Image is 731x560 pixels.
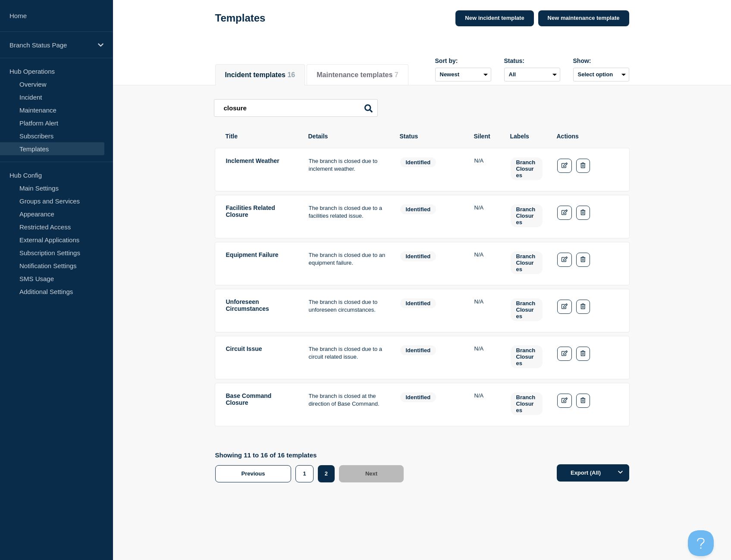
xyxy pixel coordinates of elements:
[400,392,436,402] span: identified
[400,157,460,182] td: Status: identified
[510,298,543,323] td: Labels: Branch Closures
[214,99,378,117] input: Search templates
[225,71,295,79] button: Incident templates 16
[576,300,590,314] button: Delete
[400,392,460,417] td: Status: identified
[287,71,295,78] span: 16
[576,253,590,267] button: Delete
[295,465,313,482] button: 1
[242,470,265,477] span: Previous
[557,157,619,182] td: Actions: Edit Delete
[309,157,386,173] p: The branch is closed due to inclement weather.
[400,157,436,167] span: identified
[556,132,618,140] th: Actions
[317,71,398,79] button: Maintenance templates 7
[474,298,496,323] td: Silent: N/A
[395,71,398,78] span: 7
[435,57,491,64] div: Sort by:
[226,157,295,182] td: Title: Inclement Weather
[557,464,629,482] button: Export (All)
[474,157,496,182] td: Silent: N/A
[226,392,295,417] td: Title: Base Command Closure
[309,345,386,361] p: The branch is closed due to a circuit related issue.
[226,345,295,370] td: Title: Circuit Issue
[474,132,496,140] th: Silent
[400,345,460,370] td: Status: identified
[576,394,590,408] button: Delete
[557,394,572,408] a: Edit
[400,298,436,308] span: identified
[308,345,386,370] td: Details: The branch is closed due to a circuit related issue.<br/>
[474,204,496,229] td: Silent: N/A
[688,530,714,556] iframe: Help Scout Beacon - Open
[226,298,295,323] td: Title: Unforeseen Circumstances
[226,251,295,276] td: Title: Equipment Failure
[557,347,572,361] a: Edit
[215,12,266,24] h1: Templates
[474,251,496,276] td: Silent: N/A
[399,132,460,140] th: Status
[538,10,629,26] a: New maintenance template
[308,392,386,417] td: Details: The branch is closed at the direction of Base Command.<br/>
[510,157,543,182] td: Labels: Branch Closures
[510,345,543,370] td: Labels: Branch Closures
[511,392,543,415] span: Branch Closures
[511,251,543,274] span: Branch Closures
[557,251,619,276] td: Actions: Edit Delete
[511,345,543,368] span: Branch Closures
[557,345,619,370] td: Actions: Edit Delete
[400,251,460,276] td: Status: identified
[309,298,386,314] p: The branch is closed due to unforeseen circumstances.
[308,251,386,276] td: Details: The branch is closed due to an equipment failure.<br/>
[308,132,386,140] th: Details
[510,392,543,417] td: Labels: Branch Closures
[576,206,590,220] button: Delete
[226,204,295,229] td: Title: Facilities Related Closure
[474,392,496,417] td: Silent: N/A
[511,204,543,227] span: Branch Closures
[400,251,436,261] span: identified
[557,392,619,417] td: Actions: Edit Delete
[455,10,533,26] a: New incident template
[318,465,335,482] button: 2
[504,68,560,81] select: Status
[573,57,629,64] div: Show:
[225,132,294,140] th: Title
[557,300,572,314] a: Edit
[511,298,543,321] span: Branch Closures
[308,157,386,182] td: Details: The branch is closed due to inclement weather. <br/>
[612,464,629,482] button: Options
[557,204,619,229] td: Actions: Edit Delete
[309,392,386,408] p: The branch is closed at the direction of Base Command.
[576,347,590,361] button: Delete
[510,204,543,229] td: Labels: Branch Closures
[511,157,543,180] span: Branch Closures
[557,206,572,220] a: Edit
[504,57,560,64] div: Status:
[510,251,543,276] td: Labels: Branch Closures
[400,204,460,229] td: Status: identified
[215,451,408,459] p: Showing 11 to 16 of 16 templates
[339,465,404,482] button: Next
[308,204,386,229] td: Details: The branch is closed due to a facilities related issue.<br/>
[365,470,377,477] span: Next
[400,345,436,355] span: identified
[573,68,629,81] button: Select option
[557,253,572,267] a: Edit
[309,204,386,220] p: The branch is closed due to a facilities related issue.
[435,68,491,81] select: Sort by
[557,298,619,323] td: Actions: Edit Delete
[400,298,460,323] td: Status: identified
[308,298,386,323] td: Details: The branch is closed due to unforeseen circumstances.<br/>
[9,41,92,49] p: Branch Status Page
[510,132,543,140] th: Labels
[215,465,292,482] button: Previous
[557,159,572,173] a: Edit
[576,159,590,173] button: Delete
[309,251,386,267] p: The branch is closed due to an equipment failure.
[400,204,436,214] span: identified
[474,345,496,370] td: Silent: N/A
